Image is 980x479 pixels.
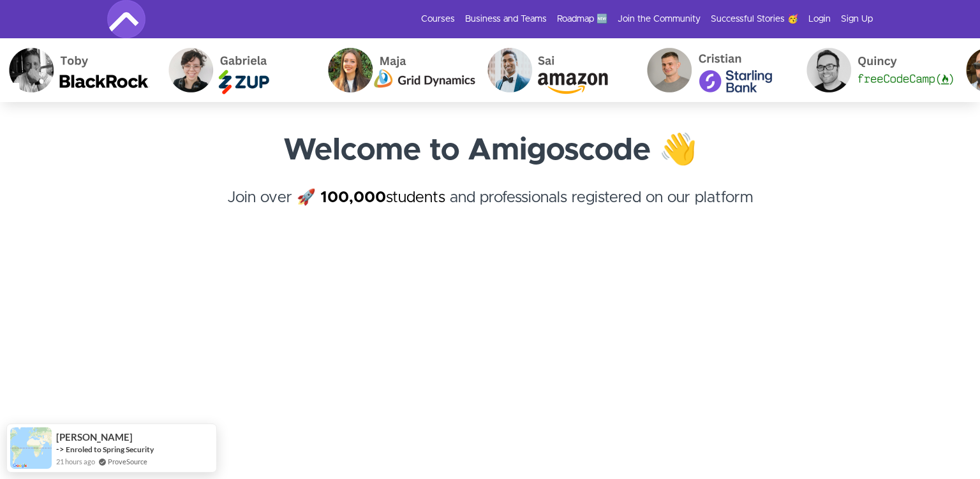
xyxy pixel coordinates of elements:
span: -> [56,444,64,454]
h4: Join over 🚀 and professionals registered on our platform [107,186,873,232]
img: Quincy [770,38,930,102]
a: Roadmap 🆕 [557,13,607,26]
strong: 100,000 [320,190,386,205]
img: Gabriela [132,38,292,102]
img: Sai [451,38,611,102]
img: provesource social proof notification image [10,427,52,469]
a: ProveSource [108,457,147,466]
a: Login [808,13,831,26]
span: 21 hours ago [56,456,95,467]
a: Courses [421,13,455,26]
a: 100,000students [320,190,445,205]
a: Join the Community [618,13,701,26]
img: Cristian [611,38,770,102]
a: Successful Stories 🥳 [711,13,798,26]
img: Maja [292,38,451,102]
a: Business and Teams [465,13,547,26]
a: Enroled to Spring Security [66,445,154,454]
span: [PERSON_NAME] [56,432,133,443]
a: Sign Up [841,13,873,26]
strong: Welcome to Amigoscode 👋 [283,135,697,166]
